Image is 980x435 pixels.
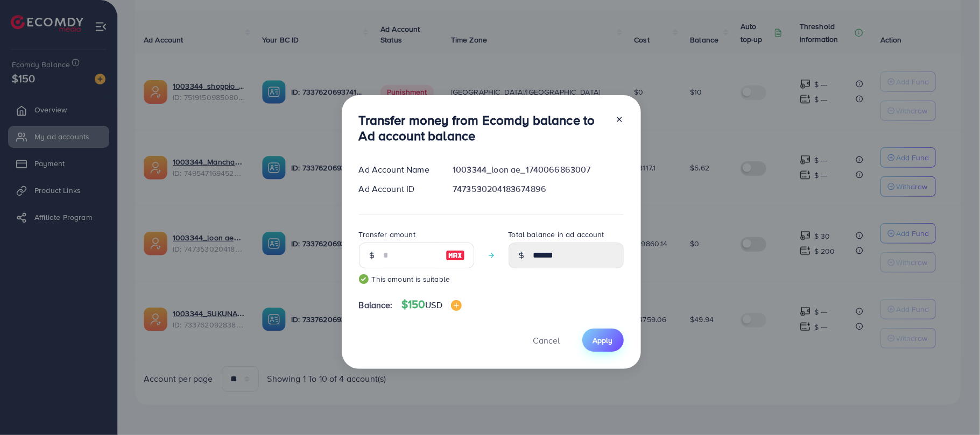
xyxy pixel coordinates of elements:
[934,387,972,427] iframe: Chat
[350,163,445,176] div: Ad Account Name
[451,300,462,311] img: image
[350,183,445,195] div: Ad Account ID
[359,229,415,240] label: Transfer amount
[444,183,632,195] div: 7473530204183674896
[520,329,574,352] button: Cancel
[401,298,462,311] h4: $150
[444,163,632,176] div: 1003344_loon ae_1740066863007
[582,329,624,352] button: Apply
[425,299,442,311] span: USD
[533,334,560,346] span: Cancel
[359,299,393,311] span: Balance:
[446,249,465,262] img: image
[509,229,604,240] label: Total balance in ad account
[359,274,369,284] img: guide
[359,112,607,144] h3: Transfer money from Ecomdy balance to Ad account balance
[359,274,474,284] small: This amount is suitable
[593,335,613,346] span: Apply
